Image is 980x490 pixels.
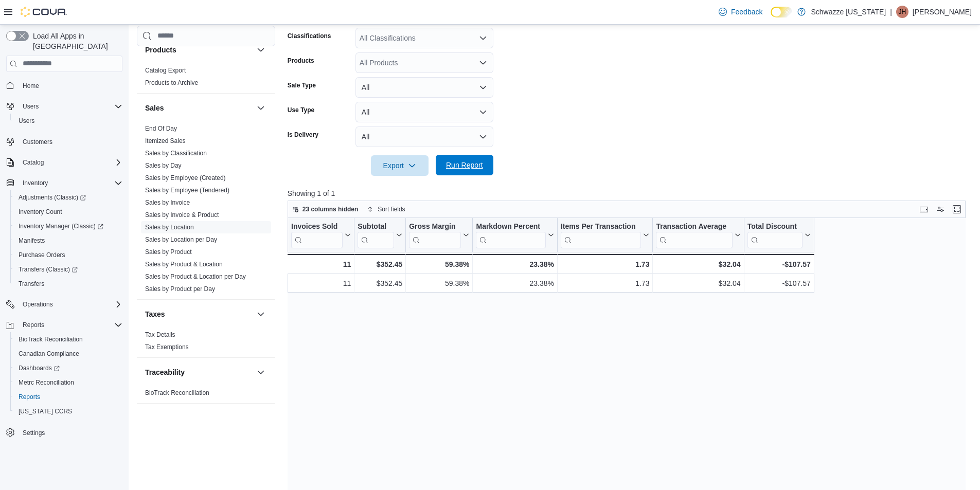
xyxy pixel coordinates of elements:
[14,376,78,389] a: Metrc Reconciliation
[561,258,650,270] div: 1.73
[747,222,810,248] button: Total Discount
[145,199,190,206] a: Sales by Invoice
[145,285,215,293] a: Sales by Product per Day
[19,237,45,245] span: Manifests
[409,222,461,248] div: Gross Margin
[476,277,554,289] div: 23.38%
[377,155,422,176] span: Export
[145,389,209,396] a: BioTrack Reconciliation
[10,219,127,233] a: Inventory Manager (Classic)
[10,390,127,404] button: Reports
[19,136,57,148] a: Customers
[19,80,43,92] a: Home
[19,79,122,92] span: Home
[19,427,49,439] a: Settings
[731,7,762,17] span: Feedback
[446,160,483,170] span: Run Report
[145,103,253,113] button: Sales
[19,319,122,331] span: Reports
[14,391,44,403] a: Reports
[137,122,275,299] div: Sales
[291,222,343,248] div: Invoices Sold
[715,2,767,22] a: Feedback
[19,319,48,331] button: Reports
[145,309,253,319] button: Taxes
[145,79,198,87] span: Products to Archive
[19,177,52,189] button: Inventory
[378,205,405,213] span: Sort fields
[137,387,275,403] div: Traceability
[145,248,192,256] span: Sales by Product
[23,158,44,167] span: Catalog
[10,277,127,291] button: Transfers
[951,203,963,215] button: Enter fullscreen
[145,261,223,268] a: Sales by Product & Location
[14,405,76,418] a: [US_STATE] CCRS
[2,318,127,332] button: Reports
[137,64,275,93] div: Products
[19,350,79,358] span: Canadian Compliance
[10,248,127,262] button: Purchase Orders
[145,331,175,338] a: Tax Details
[19,156,122,169] span: Catalog
[899,6,906,18] span: JH
[19,280,44,288] span: Transfers
[23,321,44,329] span: Reports
[19,100,122,113] span: Users
[2,78,127,93] button: Home
[145,367,253,377] button: Traceability
[145,186,229,194] span: Sales by Employee (Tendered)
[14,220,108,232] a: Inventory Manager (Classic)
[656,222,732,248] div: Transaction Average
[918,203,930,215] button: Keyboard shortcuts
[409,258,469,270] div: 59.38%
[21,7,67,17] img: Cova
[10,262,127,277] a: Transfers (Classic)
[358,222,402,248] button: Subtotal
[145,103,164,113] h3: Sales
[2,134,127,149] button: Customers
[14,115,122,127] span: Users
[288,188,973,198] p: Showing 1 of 1
[19,177,122,189] span: Inventory
[14,249,69,261] a: Purchase Orders
[358,222,394,248] div: Subtotal
[19,298,57,311] button: Operations
[145,273,246,281] span: Sales by Product & Location per Day
[14,362,122,374] span: Dashboards
[145,260,223,268] span: Sales by Product & Location
[561,222,642,231] div: Items Per Transaction
[23,82,39,90] span: Home
[145,79,198,86] a: Products to Archive
[302,205,359,213] span: 23 columns hidden
[145,343,189,351] a: Tax Exemptions
[2,155,127,170] button: Catalog
[255,366,267,378] button: Traceability
[145,66,186,75] span: Catalog Export
[23,179,48,187] span: Inventory
[10,375,127,390] button: Metrc Reconciliation
[145,137,186,144] a: Itemized Sales
[145,236,217,243] a: Sales by Location per Day
[10,361,127,375] a: Dashboards
[14,333,122,346] span: BioTrack Reconciliation
[10,233,127,248] button: Manifests
[19,156,48,169] button: Catalog
[288,81,316,89] label: Sale Type
[145,235,217,244] span: Sales by Location per Day
[291,258,351,270] div: 11
[747,258,810,270] div: -$107.57
[14,191,90,204] a: Adjustments (Classic)
[145,45,253,55] button: Products
[2,99,127,114] button: Users
[2,297,127,312] button: Operations
[14,206,66,218] a: Inventory Count
[14,348,122,360] span: Canadian Compliance
[409,222,461,231] div: Gross Margin
[145,211,219,219] span: Sales by Invoice & Product
[355,102,493,122] button: All
[10,114,127,128] button: Users
[656,258,740,270] div: $32.04
[23,138,52,146] span: Customers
